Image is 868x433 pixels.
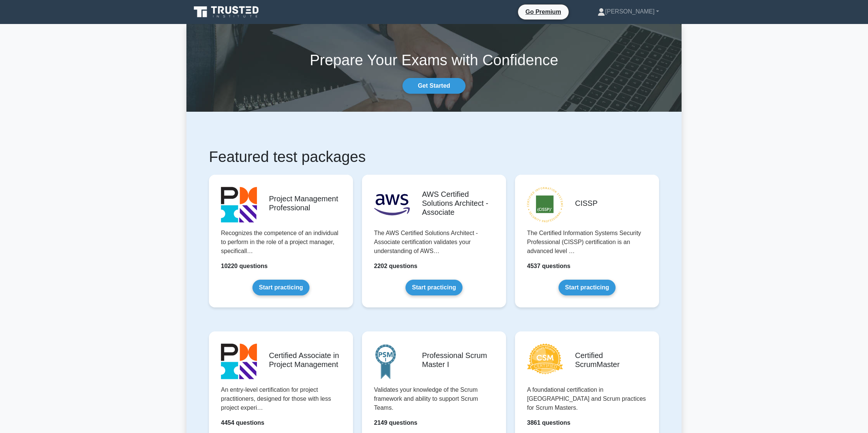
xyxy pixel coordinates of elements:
[186,51,682,69] h1: Prepare Your Exams with Confidence
[402,78,466,94] a: Get Started
[209,148,659,166] h1: Featured test packages
[559,280,615,295] a: Start practicing
[580,4,677,19] a: [PERSON_NAME]
[405,280,462,295] a: Start practicing
[521,7,566,16] a: Go Premium
[252,280,309,295] a: Start practicing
